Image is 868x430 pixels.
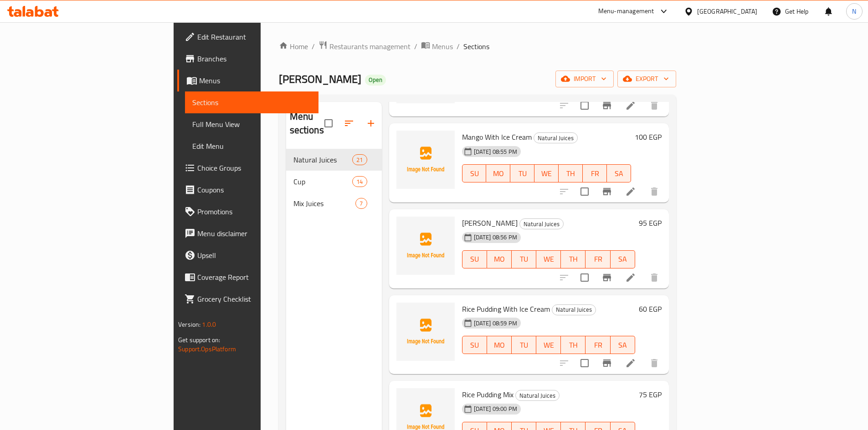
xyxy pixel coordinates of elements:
span: import [563,73,606,85]
img: Mango With Ice Cream [396,131,455,189]
div: Cup14 [286,171,382,192]
span: Menu disclaimer [197,228,311,239]
button: MO [487,250,512,268]
span: TH [565,253,582,266]
span: Natural Juices [552,304,596,315]
a: Menus [177,70,318,91]
div: items [352,176,367,187]
div: Natural Juices [519,218,564,229]
span: [PERSON_NAME] [279,69,361,89]
a: Menus [421,40,453,52]
span: Full Menu View [192,119,311,130]
span: TU [515,253,533,266]
button: TU [512,336,536,354]
img: Rice Pudding With Ice Cream [396,303,455,361]
a: Coupons [177,179,318,201]
span: Menus [199,75,311,86]
a: Restaurants management [318,40,411,52]
button: TH [561,250,586,268]
button: MO [486,164,510,182]
button: Branch-specific-item [596,352,618,374]
div: items [352,154,367,165]
li: / [414,41,417,52]
span: TH [562,167,579,180]
span: Sort sections [338,112,360,134]
button: FR [586,336,610,354]
div: Natural Juices21 [286,149,382,171]
button: SU [462,250,487,268]
a: Upsell [177,244,318,266]
button: SU [462,336,487,354]
button: WE [536,250,561,268]
span: SU [466,339,483,352]
span: MO [491,339,508,352]
a: Choice Groups [177,157,318,179]
div: Natural Juices [515,390,560,401]
span: Sections [192,97,311,108]
span: Select all sections [319,114,338,133]
span: [DATE] 08:56 PM [470,233,521,242]
span: Coverage Report [197,272,311,283]
button: FR [586,250,610,268]
span: WE [540,339,557,352]
span: export [625,73,669,85]
li: / [457,41,460,52]
span: [DATE] 08:59 PM [470,319,521,328]
span: WE [538,167,555,180]
button: WE [536,336,561,354]
button: Branch-specific-item [596,95,618,116]
div: items [355,198,367,209]
a: Support.OpsPlatform [178,343,236,355]
a: Promotions [177,201,318,223]
div: Menu-management [598,6,654,17]
span: 21 [353,156,366,164]
button: TU [510,164,534,182]
a: Edit menu item [625,186,636,197]
span: Select to update [575,268,594,287]
span: Select to update [575,96,594,115]
span: Mix Juices [293,198,356,209]
span: Sections [463,41,489,52]
span: SA [614,339,632,352]
span: 7 [356,199,366,208]
button: Branch-specific-item [596,267,618,288]
span: Upsell [197,250,311,261]
span: FR [586,167,603,180]
span: 1.0.0 [202,319,216,330]
span: 14 [353,177,366,186]
span: [PERSON_NAME] [462,216,518,230]
div: Mix Juices7 [286,192,382,214]
span: TH [565,339,582,352]
span: Natural Juices [293,154,353,165]
span: Select to update [575,354,594,373]
div: Natural Juices [534,132,578,143]
a: Edit Menu [185,135,318,157]
a: Full Menu View [185,113,318,135]
a: Edit menu item [625,100,636,111]
a: Branches [177,48,318,70]
span: Choice Groups [197,162,311,173]
a: Edit menu item [625,272,636,283]
button: delete [643,267,665,288]
span: MO [490,167,507,180]
span: Version: [178,319,200,330]
span: Cup [293,176,353,187]
img: Abo Lela Konbela [396,217,455,275]
button: TU [512,250,536,268]
a: Grocery Checklist [177,288,318,310]
div: Open [365,75,386,86]
span: Natural Juices [520,219,563,229]
button: TH [559,164,583,182]
h6: 95 EGP [639,217,662,229]
a: Coverage Report [177,266,318,288]
h6: 60 EGP [639,303,662,315]
span: [DATE] 08:55 PM [470,147,521,156]
span: TU [514,167,531,180]
span: Edit Restaurant [197,31,311,42]
span: Open [365,76,386,84]
nav: breadcrumb [279,40,676,52]
button: export [617,71,676,87]
button: FR [583,164,607,182]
